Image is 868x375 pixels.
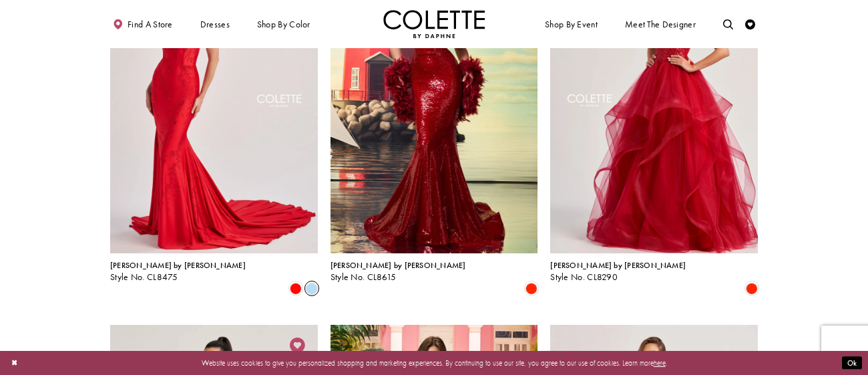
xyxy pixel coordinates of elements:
i: Cloud Blue [306,282,318,294]
span: Style No. CL8290 [550,271,618,283]
a: Toggle search [720,10,736,38]
span: Style No. CL8475 [110,271,178,283]
span: [PERSON_NAME] by [PERSON_NAME] [110,260,246,271]
i: Scarlet [746,282,758,294]
div: Colette by Daphne Style No. CL8290 [550,261,686,283]
p: Website uses cookies to give you personalized shopping and marketing experiences. By continuing t... [73,356,795,370]
span: Style No. CL8615 [331,271,397,283]
span: Dresses [198,10,232,38]
button: Close Dialog [6,354,23,372]
span: Meet the designer [625,19,696,29]
span: [PERSON_NAME] by [PERSON_NAME] [331,260,466,271]
a: Meet the designer [622,10,698,38]
button: Submit Dialog [842,357,862,370]
img: Colette by Daphne [383,10,485,38]
span: Dresses [200,19,230,29]
div: Colette by Daphne Style No. CL8475 [110,261,246,283]
span: Shop by color [254,10,312,38]
a: here [654,358,666,368]
div: Colette by Daphne Style No. CL8615 [331,261,466,283]
span: Shop By Event [542,10,600,38]
a: Check Wishlist [742,10,758,38]
a: Visit Home Page [383,10,485,38]
span: Shop By Event [545,19,598,29]
a: Find a store [110,10,175,38]
a: Add to Wishlist [286,334,308,356]
span: [PERSON_NAME] by [PERSON_NAME] [550,260,686,271]
span: Shop by color [257,19,310,29]
span: Find a store [128,19,173,29]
